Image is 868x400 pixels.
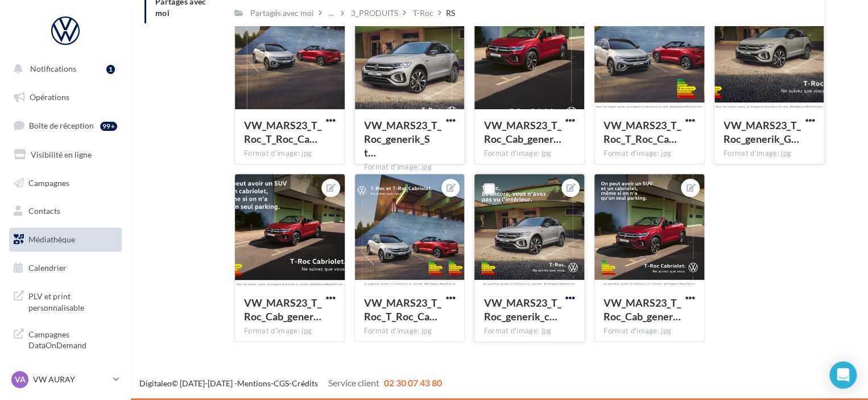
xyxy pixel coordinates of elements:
span: Contacts [28,206,60,216]
span: VW_MARS23_T_Roc_Cab_generik_GMB [244,296,321,323]
div: Open Intercom Messenger [829,361,857,389]
a: Visibilité en ligne [7,143,124,167]
a: Médiathèque [7,228,124,251]
span: VA [15,374,26,385]
div: Format d'image: jpg [724,149,815,159]
div: 99+ [100,122,117,131]
div: Format d'image: jpg [244,149,336,159]
button: Notifications 1 [7,57,119,81]
div: RS [446,7,455,19]
span: © [DATE]-[DATE] - - - [139,378,442,388]
span: 02 30 07 43 80 [384,377,442,388]
a: VA VW AURAY [9,369,122,390]
div: Format d'image: jpg [364,162,456,172]
span: Calendrier [28,263,67,273]
span: VW_MARS23_T_Roc_generik_carre [483,296,561,323]
span: Boîte de réception [29,121,94,130]
div: Format d'image: jpg [364,326,456,336]
span: VW_MARS23_T_Roc_generik_GMB [724,119,801,145]
div: Format d'image: jpg [604,326,695,336]
span: Notifications [30,64,76,73]
a: Crédits [292,378,318,388]
span: VW_MARS23_T_Roc_Cab_generik_Story [483,119,561,145]
span: Service client [328,377,379,388]
a: PLV et print personnalisable [7,284,124,317]
div: Format d'image: jpg [483,149,575,159]
span: Campagnes [28,178,69,187]
span: Visibilité en ligne [31,150,92,159]
span: VW_MARS23_T_Roc_T_Roc_Cab_generik_Story [244,119,321,145]
a: Digitaleo [139,378,172,388]
a: Campagnes [7,171,124,195]
a: Mentions [237,378,271,388]
span: Campagnes DataOnDemand [28,327,117,351]
div: 3_PRODUITS [351,7,398,19]
a: Opérations [7,85,124,109]
span: VW_MARS23_T_Roc_T_Roc_Cab_generik_GMB [604,119,681,145]
span: VW_MARS23_T_Roc_generik_Story [364,119,441,159]
div: 1 [106,65,115,74]
a: CGS [274,378,289,388]
div: ... [326,5,336,21]
span: VW_MARS23_T_Roc_T_Roc_Cab_generik_carre [364,296,441,323]
a: Contacts [7,199,124,223]
div: Partagés avec moi [250,7,314,19]
div: T-Roc [413,7,433,19]
span: VW_MARS23_T_Roc_Cab_generik_carre [604,296,681,323]
p: VW AURAY [33,374,109,385]
a: Boîte de réception99+ [7,113,124,138]
span: PLV et print personnalisable [28,288,117,313]
div: Format d'image: jpg [604,149,695,159]
a: Calendrier [7,256,124,280]
a: Campagnes DataOnDemand [7,322,124,356]
span: Opérations [30,92,69,102]
span: Médiathèque [28,234,75,244]
div: Format d'image: jpg [244,326,336,336]
div: Format d'image: jpg [483,326,575,336]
